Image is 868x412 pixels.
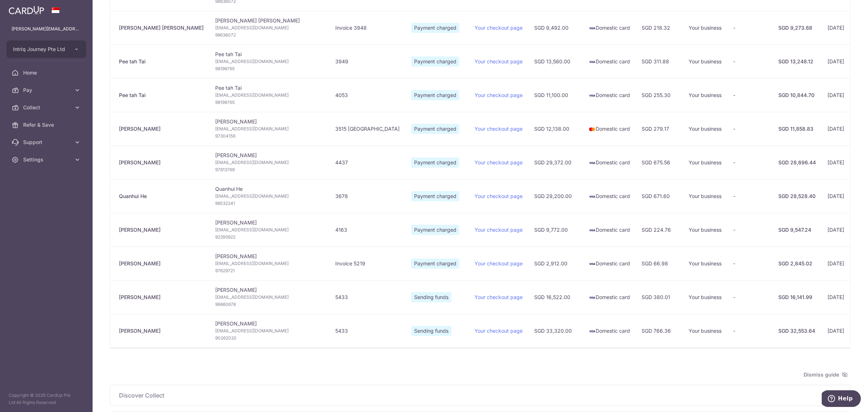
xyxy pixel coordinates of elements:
[683,280,727,314] td: Your business
[636,146,683,179] td: SGD 675.56
[23,121,71,129] span: Refer & Save
[636,213,683,247] td: SGD 224.76
[13,46,67,53] span: Intriq Journey Pte Ltd
[683,213,727,247] td: Your business
[588,58,596,66] img: visa-sm-192604c4577d2d35970c8ed26b86981c2741ebd56154ab54ad91a526f0f24972.png
[23,139,71,146] span: Support
[119,193,204,200] div: Quanhui He
[215,125,324,133] span: [EMAIL_ADDRESS][DOMAIN_NAME]
[727,146,773,179] td: -
[119,260,204,267] div: [PERSON_NAME]
[636,11,683,45] td: SGD 218.32
[215,267,324,274] span: 97629721
[215,234,324,241] span: 92393922
[23,156,71,163] span: Settings
[583,280,636,314] td: Domestic card
[583,247,636,280] td: Domestic card
[636,280,683,314] td: SGD 380.01
[209,179,329,213] td: Quanhui He
[636,179,683,213] td: SGD 671.60
[215,58,324,65] span: [EMAIL_ADDRESS][DOMAIN_NAME]
[778,226,816,234] div: SGD 9,547.24
[583,112,636,146] td: Domestic card
[727,78,773,112] td: -
[215,92,324,99] span: [EMAIL_ADDRESS][DOMAIN_NAME]
[411,90,459,100] span: Payment charged
[329,78,405,112] td: 4053
[475,92,523,98] a: Your checkout page
[215,193,324,200] span: [EMAIL_ADDRESS][DOMAIN_NAME]
[683,112,727,146] td: Your business
[804,370,848,379] span: Dismiss guide
[583,179,636,213] td: Domestic card
[329,179,405,213] td: 3678
[528,213,583,247] td: SGD 9,772.00
[329,247,405,280] td: Invoice 5219
[475,227,523,233] a: Your checkout page
[209,45,329,78] td: Pee tah Tai
[778,58,816,65] div: SGD 13,248.12
[215,159,324,166] span: [EMAIL_ADDRESS][DOMAIN_NAME]
[683,314,727,348] td: Your business
[215,335,324,342] span: 90262020
[215,99,324,106] span: 98198765
[209,314,329,348] td: [PERSON_NAME]
[119,92,204,99] div: Pee tah Tai
[411,56,459,67] span: Payment charged
[119,58,204,65] div: Pee tah Tai
[215,31,324,39] span: 98636072
[215,200,324,207] span: 98532241
[636,45,683,78] td: SGD 311.88
[411,292,451,302] span: Sending funds
[528,179,583,213] td: SGD 29,200.00
[411,326,451,336] span: Sending funds
[329,11,405,45] td: Invoice 3948
[411,124,459,134] span: Payment charged
[209,247,329,280] td: [PERSON_NAME]
[215,226,324,234] span: [EMAIL_ADDRESS][DOMAIN_NAME]
[528,11,583,45] td: SGD 9,492.00
[215,166,324,173] span: 97813769
[683,247,727,280] td: Your business
[583,314,636,348] td: Domestic card
[23,69,71,76] span: Home
[583,146,636,179] td: Domestic card
[778,193,816,200] div: SGD 28,528.40
[636,314,683,348] td: SGD 766.36
[583,11,636,45] td: Domestic card
[209,112,329,146] td: [PERSON_NAME]
[583,45,636,78] td: Domestic card
[9,6,44,14] img: CardUp
[411,191,459,201] span: Payment charged
[215,260,324,267] span: [EMAIL_ADDRESS][DOMAIN_NAME]
[528,247,583,280] td: SGD 2,912.00
[683,179,727,213] td: Your business
[528,280,583,314] td: SGD 16,522.00
[209,280,329,314] td: [PERSON_NAME]
[588,126,596,133] img: mastercard-sm-87a3fd1e0bddd137fecb07648320f44c262e2538e7db6024463105ddbc961eb2.png
[528,45,583,78] td: SGD 13,560.00
[583,78,636,112] td: Domestic card
[411,23,459,33] span: Payment charged
[23,87,71,94] span: Pay
[683,78,727,112] td: Your business
[778,327,816,335] div: SGD 32,553.64
[475,193,523,199] a: Your checkout page
[727,45,773,78] td: -
[475,58,523,64] a: Your checkout page
[23,104,71,111] span: Collect
[209,213,329,247] td: [PERSON_NAME]
[727,280,773,314] td: -
[475,294,523,300] a: Your checkout page
[528,112,583,146] td: SGD 12,138.00
[778,125,816,133] div: SGD 11,858.83
[411,258,459,269] span: Payment charged
[215,301,324,308] span: 96660678
[588,92,596,99] img: visa-sm-192604c4577d2d35970c8ed26b86981c2741ebd56154ab54ad91a526f0f24972.png
[119,391,842,400] p: Discover Collect
[583,213,636,247] td: Domestic card
[215,24,324,31] span: [EMAIL_ADDRESS][DOMAIN_NAME]
[119,391,833,400] span: Discover Collect
[475,328,523,334] a: Your checkout page
[636,247,683,280] td: SGD 66.98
